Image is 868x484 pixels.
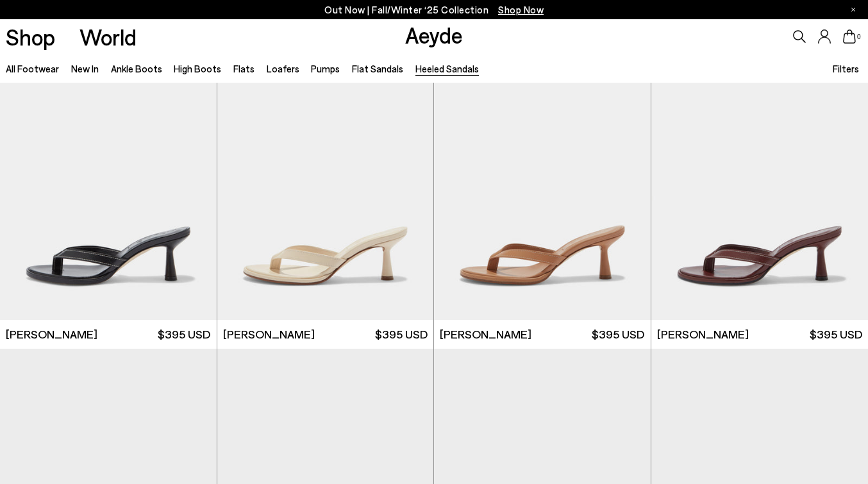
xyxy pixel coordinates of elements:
a: New In [71,63,99,74]
a: High Boots [174,63,221,74]
a: Flats [233,63,255,74]
a: World [79,26,137,48]
span: $395 USD [158,326,210,342]
a: [PERSON_NAME] $395 USD [434,320,651,349]
p: Out Now | Fall/Winter ‘25 Collection [324,2,544,18]
span: $395 USD [592,326,644,342]
a: Loafers [267,63,299,74]
span: Navigate to /collections/new-in [498,4,544,15]
a: Flat Sandals [352,63,403,74]
span: [PERSON_NAME] [223,326,315,342]
span: Filters [833,63,859,74]
img: Daphne Leather Thong Sandals [434,48,651,320]
span: [PERSON_NAME] [440,326,531,342]
a: Aeyde [405,21,463,48]
a: All Footwear [6,63,59,74]
span: 0 [856,33,862,40]
span: $395 USD [810,326,862,342]
a: 0 [843,29,856,44]
a: Shop [6,26,55,48]
a: [PERSON_NAME] $395 USD [217,320,434,349]
span: $395 USD [375,326,428,342]
a: Heeled Sandals [415,63,479,74]
a: Pumps [311,63,340,74]
img: Daphne Leather Thong Sandals [217,48,434,320]
a: Ankle Boots [111,63,162,74]
span: [PERSON_NAME] [657,326,749,342]
span: [PERSON_NAME] [6,326,97,342]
